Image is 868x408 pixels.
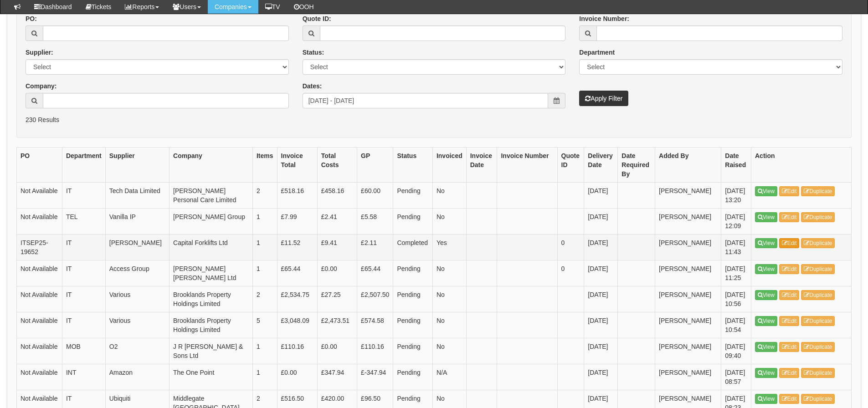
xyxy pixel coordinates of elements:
td: [DATE] 12:09 [721,208,751,234]
td: Tech Data Limited [105,182,169,208]
a: Duplicate [801,238,835,248]
a: Edit [779,368,800,378]
td: Not Available [17,338,62,364]
td: 1 [252,364,277,390]
a: Duplicate [801,394,835,404]
td: Brooklands Property Holdings Limited [169,286,253,312]
td: 1 [252,208,277,234]
label: Dates: [303,82,322,91]
label: PO: [26,14,37,23]
td: 1 [252,260,277,286]
td: [PERSON_NAME] [655,208,721,234]
td: £2.11 [357,234,393,260]
td: £-347.94 [357,364,393,390]
td: [DATE] 10:56 [721,286,751,312]
a: Edit [779,186,800,196]
td: N/A [432,364,466,390]
td: IT [62,182,105,208]
label: Invoice Number: [579,14,629,23]
th: Invoice Total [277,147,317,182]
td: £110.16 [277,338,317,364]
td: TEL [62,208,105,234]
th: Quote ID [557,147,584,182]
a: View [755,238,777,248]
td: The One Point [169,364,253,390]
td: No [432,182,466,208]
th: Total Costs [317,147,357,182]
p: 230 Results [26,115,842,124]
th: Added By [655,147,721,182]
td: IT [62,312,105,338]
label: Quote ID: [303,14,331,23]
th: Items [252,147,277,182]
a: View [755,212,777,222]
td: Pending [393,182,433,208]
th: Invoice Number [497,147,557,182]
td: £5.58 [357,208,393,234]
td: £2,507.50 [357,286,393,312]
label: Supplier: [26,48,53,57]
td: Pending [393,208,433,234]
a: Edit [779,212,800,222]
a: View [755,290,777,300]
th: Company [169,147,253,182]
a: Duplicate [801,316,835,326]
td: 5 [252,312,277,338]
td: £7.99 [277,208,317,234]
th: Supplier [105,147,169,182]
td: MOB [62,338,105,364]
td: 0 [557,234,584,260]
a: Duplicate [801,186,835,196]
td: No [432,312,466,338]
td: [PERSON_NAME] [655,312,721,338]
td: ITSEP25-19652 [17,234,62,260]
a: Edit [779,316,800,326]
td: £0.00 [317,338,357,364]
td: INT [62,364,105,390]
td: [DATE] 09:40 [721,338,751,364]
a: Duplicate [801,368,835,378]
td: [PERSON_NAME] [655,286,721,312]
td: £110.16 [357,338,393,364]
td: Brooklands Property Holdings Limited [169,312,253,338]
a: Duplicate [801,264,835,274]
td: [PERSON_NAME] Group [169,208,253,234]
td: [PERSON_NAME] [655,338,721,364]
td: £11.52 [277,234,317,260]
th: GP [357,147,393,182]
td: £518.16 [277,182,317,208]
td: [PERSON_NAME] [655,260,721,286]
th: Date Raised [721,147,751,182]
td: Various [105,286,169,312]
td: IT [62,286,105,312]
td: [DATE] 13:20 [721,182,751,208]
a: Duplicate [801,290,835,300]
td: [DATE] 10:54 [721,312,751,338]
td: £347.94 [317,364,357,390]
label: Department [579,48,615,57]
td: IT [62,234,105,260]
td: O2 [105,338,169,364]
td: Not Available [17,364,62,390]
td: 2 [252,182,277,208]
td: £2.41 [317,208,357,234]
td: £65.44 [357,260,393,286]
td: Pending [393,312,433,338]
td: £0.00 [277,364,317,390]
td: [PERSON_NAME] [105,234,169,260]
td: Pending [393,260,433,286]
a: Duplicate [801,212,835,222]
td: £2,473.51 [317,312,357,338]
td: Not Available [17,286,62,312]
td: [PERSON_NAME] [655,234,721,260]
td: Not Available [17,312,62,338]
td: [DATE] [584,234,618,260]
a: Edit [779,264,800,274]
th: Invoiced [432,147,466,182]
td: No [432,286,466,312]
td: IT [62,260,105,286]
td: Not Available [17,260,62,286]
td: [DATE] 08:57 [721,364,751,390]
td: No [432,260,466,286]
a: Edit [779,394,800,404]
